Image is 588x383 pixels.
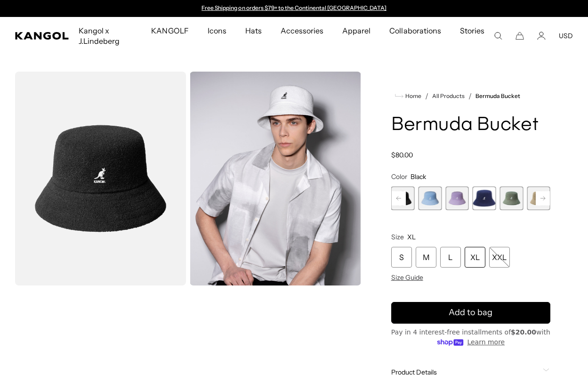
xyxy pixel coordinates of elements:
[281,17,323,44] span: Accessories
[416,247,436,268] div: M
[151,17,188,44] span: KANGOLF
[391,368,539,376] span: Product Details
[527,187,550,210] div: 8 of 11
[445,187,469,210] label: Digital Lavender
[432,93,465,99] a: All Products
[391,172,407,181] span: Color
[418,187,442,210] div: 4 of 11
[421,90,428,102] li: /
[403,93,421,99] span: Home
[395,92,421,100] a: Home
[271,17,333,44] a: Accessories
[391,273,423,282] span: Size Guide
[473,187,496,210] label: Navy
[516,32,524,40] button: Cart
[391,90,550,102] nav: breadcrumbs
[197,5,391,12] div: Announcement
[342,17,371,44] span: Apparel
[79,17,132,55] span: Kangol x J.Lindeberg
[559,32,573,40] button: USD
[391,187,415,210] label: Black
[460,17,484,55] span: Stories
[465,90,472,102] li: /
[391,151,413,159] span: $80.00
[411,172,426,181] span: Black
[389,17,441,44] span: Collaborations
[391,247,412,268] div: S
[499,187,523,210] label: Oil Green
[15,32,69,40] a: Kangol
[407,233,416,241] span: XL
[440,247,461,268] div: L
[537,32,546,40] a: Account
[236,17,271,44] a: Hats
[69,17,142,55] a: Kangol x J.Lindeberg
[198,17,236,44] a: Icons
[197,5,391,12] slideshow-component: Announcement bar
[197,5,391,12] div: 1 of 2
[333,17,380,44] a: Apparel
[494,32,502,40] summary: Search here
[451,17,494,55] a: Stories
[208,17,226,44] span: Icons
[489,247,510,268] div: XXL
[418,187,442,210] label: Glacier
[445,187,469,210] div: 5 of 11
[391,187,415,210] div: 3 of 11
[201,4,387,11] a: Free Shipping on orders $79+ to the Continental [GEOGRAPHIC_DATA]
[499,187,523,210] div: 7 of 11
[449,306,492,319] span: Add to bag
[142,17,198,44] a: KANGOLF
[473,187,496,210] div: 6 of 11
[527,187,550,210] label: Oat
[190,72,361,285] img: bermuda-bucket-white
[391,115,550,136] h1: Bermuda Bucket
[245,17,262,44] span: Hats
[391,302,550,324] button: Add to bag
[475,93,520,99] a: Bermuda Bucket
[380,17,450,44] a: Collaborations
[465,247,485,268] div: XL
[15,72,186,285] img: color-black
[391,233,404,241] span: Size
